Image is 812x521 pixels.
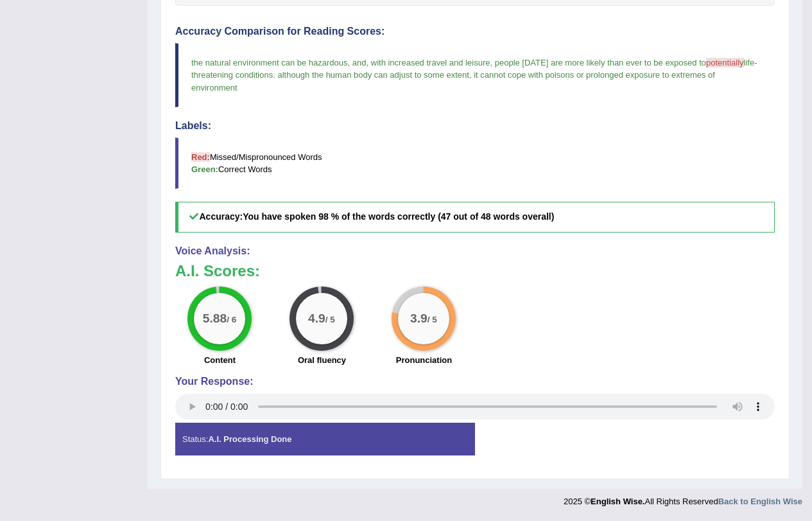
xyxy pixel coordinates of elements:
[175,202,775,232] h5: Accuracy:
[273,70,275,80] span: .
[298,354,346,366] label: Oral fluency
[564,489,802,508] div: 2025 © All Rights Reserved
[175,262,260,279] b: A.I. Scores:
[191,70,718,92] span: it cannot cope with poisons or prolonged exposure to extremes of environment
[175,423,475,455] div: Status:
[706,58,744,67] span: potentially
[204,354,236,366] label: Content
[191,164,218,174] b: Green:
[191,152,210,162] b: Red:
[591,497,644,506] strong: English Wise.
[396,354,452,366] label: Pronunciation
[175,245,775,257] h4: Voice Analysis:
[428,315,437,324] small: / 5
[309,312,326,326] big: 4.9
[325,315,335,324] small: / 5
[191,58,348,67] span: the natural environment can be hazardous
[495,58,706,67] span: people [DATE] are more likely than ever to be exposed to
[243,211,554,222] b: You have spoken 98 % of the words correctly (47 out of 48 words overall)
[352,58,367,67] span: and
[277,70,469,80] span: although the human body can adjust to some extent
[469,70,472,80] span: ,
[175,120,775,132] h4: Labels:
[175,376,775,387] h4: Your Response:
[208,434,291,444] strong: A.I. Processing Done
[175,26,775,37] h4: Accuracy Comparison for Reading Scores:
[203,312,227,326] big: 5.88
[348,58,350,67] span: ,
[718,497,802,506] a: Back to English Wise
[367,58,369,67] span: ,
[371,58,490,67] span: with increased travel and leisure
[490,58,492,67] span: ,
[411,312,428,326] big: 3.9
[227,315,237,324] small: / 6
[175,137,775,189] blockquote: Missed/Mispronounced Words Correct Words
